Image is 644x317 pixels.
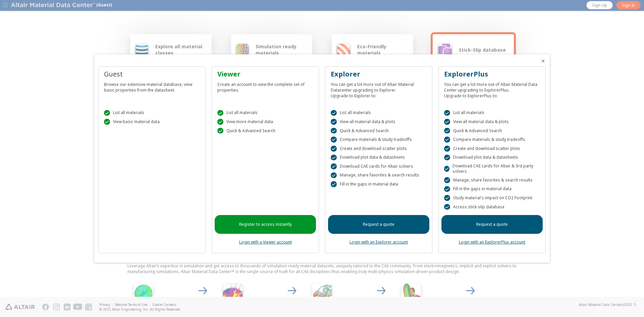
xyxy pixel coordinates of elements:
div:  [331,172,337,178]
div: Quick & Advanced Search [217,128,313,134]
div: List all materials [331,110,427,116]
div:  [331,181,337,187]
div: Create and download scatter plots [331,146,427,152]
div: Study material's impact on CO2 Footprint [444,195,540,201]
div: You can get a lot more out of Altair Material Data Center upgrading to ExplorerPlus. Upgrade to E... [444,79,540,99]
div:  [331,137,337,143]
a: Login with an ExplorerPlus account [459,239,525,245]
div:  [444,137,450,143]
div:  [331,110,337,116]
div:  [444,195,450,201]
div:  [444,128,450,134]
div: View all material data & plots [444,119,540,125]
div:  [331,155,337,161]
div:  [444,177,450,183]
div: Fill in the gaps in material data [331,181,427,187]
div: Download plot data & datasheets [444,155,540,161]
div: Compare materials & study tradeoffs [331,137,427,143]
a: Login with a Viewer account [239,239,292,245]
div:  [331,119,337,125]
div: List all materials [217,110,313,116]
div: Quick & Advanced Search [444,128,540,134]
div:  [331,163,337,169]
div: Quick & Advanced Search [331,128,427,134]
div:  [104,119,110,125]
div: Fill in the gaps in material data [444,186,540,192]
div: ExplorerPlus [444,69,540,79]
button: Close [540,58,546,64]
div:  [444,110,450,116]
div: Browse our extensive material database, view basic properties from the datasheet. [104,79,200,93]
div: View basic material data [104,119,200,125]
div: Manage, share favorites & search results [331,172,427,178]
div: Download plot data & datasheets [331,155,427,161]
div: Guest [104,69,200,79]
a: Register to access instantly [215,215,316,234]
div: View all material data & plots [331,119,427,125]
div:  [444,119,450,125]
div:  [331,128,337,134]
a: Request a quote [441,215,543,234]
div: Create an account to view the complete set of properties. [217,79,313,93]
div:  [331,146,337,152]
div:  [444,166,449,172]
div:  [444,186,450,192]
div:  [104,110,110,116]
div: List all materials [444,110,540,116]
div: Compare materials & study tradeoffs [444,137,540,143]
div: Access stick-slip database [444,204,540,210]
div:  [217,110,223,116]
div:  [217,128,223,134]
div: Manage, share favorites & search results [444,177,540,183]
div: Explorer [331,69,427,79]
div: Create and download scatter plots [444,146,540,152]
div: Viewer [217,69,313,79]
a: Login with an Explorer account [350,239,408,245]
div:  [217,119,223,125]
div: Download CAE cards for Altair & 3rd party solvers [444,163,540,174]
div:  [444,204,450,210]
div:  [444,146,450,152]
div: List all materials [104,110,200,116]
div: View more material data [217,119,313,125]
a: Request a quote [328,215,429,234]
div: You can get a lot more out of Altair Material Datacenter upgrading to Explorer. Upgrade to Explor... [331,79,427,99]
div: Download CAE cards for Altair solvers [331,163,427,169]
div:  [444,155,450,161]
